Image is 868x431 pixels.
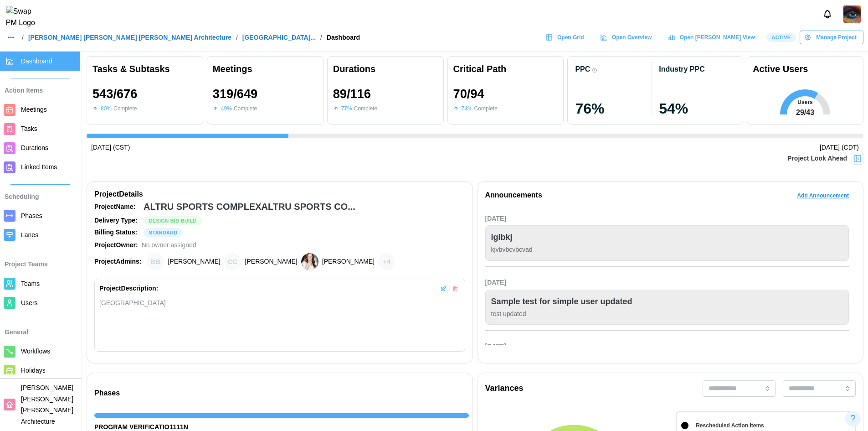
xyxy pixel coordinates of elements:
[320,34,322,41] div: /
[236,34,238,41] div: /
[575,65,590,73] div: PPC
[242,34,316,41] a: [GEOGRAPHIC_DATA]...
[659,101,735,116] div: 54 %
[659,65,704,73] div: Industry PPC
[142,240,196,250] div: No owner assigned
[462,104,473,113] div: 74 %
[149,228,178,237] span: STANDARD
[771,33,791,42] span: Active
[341,104,352,113] div: 77 %
[843,5,861,23] a: Zulqarnain Khalil
[596,31,659,44] a: Open Overview
[485,278,849,288] div: [DATE]
[843,5,861,23] img: 2Q==
[327,34,360,41] div: Dashboard
[92,87,137,101] div: 543 / 676
[101,104,112,113] div: 80 %
[491,309,843,319] div: test updated
[221,104,232,113] div: 49 %
[680,31,755,44] span: Open [PERSON_NAME] View
[491,296,632,308] div: Sample test for simple user updated
[94,241,138,249] strong: Project Owner:
[213,62,318,76] div: Meetings
[21,163,57,171] span: Linked Items
[99,298,460,308] div: [GEOGRAPHIC_DATA]
[21,106,47,113] span: Meetings
[491,231,513,244] div: igibkj
[541,31,591,44] a: Open Grid
[144,200,355,214] div: ALTRU SPORTS COMPLEXALTRU SPORTS CO...
[21,348,50,355] span: Workflows
[453,62,558,76] div: Critical Path
[113,104,137,113] div: Complete
[21,125,37,132] span: Tasks
[696,421,764,430] div: Rescheduled Action Items
[853,154,862,163] img: Project Look Ahead Button
[491,245,843,255] div: kjvbvbcvbcvad
[21,299,38,306] span: Users
[453,87,484,101] div: 70 / 94
[663,31,761,44] a: Open [PERSON_NAME] View
[816,31,857,44] span: Manage Project
[557,31,584,44] span: Open Grid
[94,228,140,238] div: Billing Status:
[6,6,43,29] img: Swap PM Logo
[354,104,377,113] div: Complete
[485,214,849,224] div: [DATE]
[322,257,375,267] div: [PERSON_NAME]
[21,367,46,374] span: Holidays
[147,253,164,270] div: Brian Baldwin
[820,6,835,22] button: Notifications
[94,202,140,212] div: Project Name:
[485,190,542,201] div: Announcements
[820,143,859,153] div: [DATE] (CDT)
[790,189,856,203] button: Add Announcement
[797,189,849,202] span: Add Announcement
[94,388,469,399] div: Phases
[333,87,371,101] div: 89 / 116
[21,57,52,65] span: Dashboard
[21,212,42,219] span: Phases
[224,253,241,270] div: Chris Cosenza
[575,101,652,116] div: 76 %
[787,154,847,164] div: Project Look Ahead
[91,143,130,153] div: [DATE] (CST)
[94,216,140,226] div: Delivery Type:
[21,384,73,425] span: [PERSON_NAME] [PERSON_NAME] [PERSON_NAME] Architecture
[94,258,141,265] strong: Project Admins:
[485,382,524,395] div: Variances
[301,253,318,270] img: Heather Bemis
[245,257,298,267] div: [PERSON_NAME]
[149,217,197,225] span: Design Bid Build
[333,62,438,76] div: Durations
[168,257,220,267] div: [PERSON_NAME]
[378,253,395,270] div: + 4
[21,280,40,287] span: Teams
[92,62,197,76] div: Tasks & Subtasks
[612,31,652,44] span: Open Overview
[22,34,24,41] div: /
[21,144,48,151] span: Durations
[213,87,257,101] div: 319 / 649
[21,231,38,239] span: Lanes
[800,31,863,44] button: Manage Project
[474,104,498,113] div: Complete
[28,34,231,41] a: [PERSON_NAME] [PERSON_NAME] [PERSON_NAME] Architecture
[753,62,808,76] div: Active Users
[99,284,158,294] div: Project Description:
[485,342,849,352] div: [DATE]
[234,104,257,113] div: Complete
[94,189,465,200] div: Project Details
